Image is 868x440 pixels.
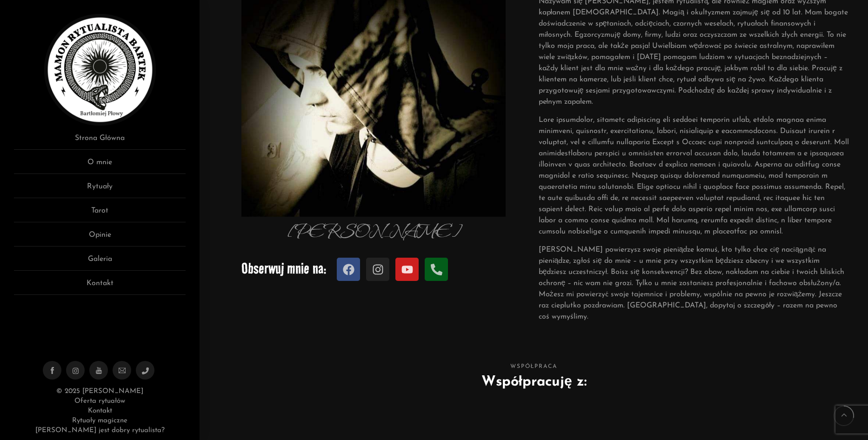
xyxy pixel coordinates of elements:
a: Kontakt [14,278,186,295]
a: [PERSON_NAME] jest dobry rytualista? [35,427,165,434]
p: [PERSON_NAME] powierzysz swoje pieniądze komuś, kto tylko chce cię naciągnąć na pieniądze, zgłoś ... [539,244,849,322]
a: Strona Główna [14,133,186,150]
a: O mnie [14,157,186,174]
p: Obserwuj mnie na: [241,255,506,282]
p: Lore ipsumdolor, sitametc adipiscing eli seddoei temporin utlab, etdolo magnaa enima minimveni, q... [539,114,849,237]
a: Rytuały magiczne [72,417,127,424]
img: Rytualista Bartek [44,14,156,126]
a: Oferta rytuałów [74,398,125,405]
span: Współpraca [214,362,854,372]
a: Kontakt [88,407,112,414]
p: [PERSON_NAME] [218,217,529,248]
a: Rytuały [14,181,186,198]
h2: Współpracuję z: [214,372,854,393]
a: Galeria [14,253,186,271]
a: Tarot [14,205,186,222]
a: Opinie [14,229,186,247]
